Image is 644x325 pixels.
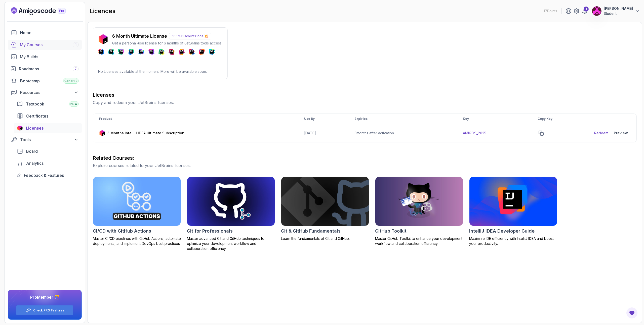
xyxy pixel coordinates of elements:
[93,228,151,235] h2: CI/CD with GitHub Actions
[187,177,275,226] img: Git for Professionals card
[469,177,557,246] a: IntelliJ IDEA Developer Guide cardIntelliJ IDEA Developer GuideMaximize IDE efficiency with Intel...
[538,130,545,137] button: copy-button
[99,130,105,136] img: jetbrains icon
[75,43,76,47] span: 1
[604,11,633,16] p: Student
[112,41,222,46] p: Get a personal-use license for 6 months of JetBrains tools access.
[93,177,181,246] a: CI/CD with GitHub Actions cardCI/CD with GitHub ActionsMaster CI/CD pipelines with GitHub Actions...
[8,76,82,86] a: bootcamp
[93,114,298,124] th: Product
[24,172,64,178] span: Feedback & Features
[457,114,532,124] th: Key
[298,124,348,142] td: [DATE]
[187,236,275,251] p: Master advanced Git and GitHub techniques to optimize your development workflow and collaboration...
[611,128,630,138] button: Preview
[592,6,640,16] button: user profile image[PERSON_NAME]Student
[64,79,77,83] span: Cohort 3
[8,88,82,97] button: Resources
[281,177,369,226] img: Git & GitHub Fundamentals card
[592,6,601,16] img: user profile image
[107,131,184,136] p: 3 Months IntelliJ IDEA Ultimate Subscription
[375,177,463,226] img: GitHub Toolkit card
[584,7,589,12] div: 1
[20,42,79,48] div: My Courses
[469,236,557,246] p: Maximize IDE efficiency with IntelliJ IDEA and boost your productivity.
[8,64,82,74] a: roadmaps
[20,54,79,60] div: My Builds
[298,114,348,124] th: Use By
[469,228,535,235] h2: IntelliJ IDEA Developer Guide
[169,33,211,39] p: 100% Discount Code 💥
[14,99,82,109] a: textbook
[457,124,532,142] td: AMIGOS_2025
[14,111,82,121] a: certificates
[93,99,637,105] p: Copy and redeem your JetBrains licenses.
[33,308,64,312] a: Check PRO Features
[187,228,233,235] h2: Git for Professionals
[14,170,82,180] a: feedback
[90,7,115,15] h2: licences
[17,126,23,131] img: jetbrains icon
[375,177,463,246] a: GitHub Toolkit cardGitHub ToolkitMaster GitHub Toolkit to enhance your development workflow and c...
[93,236,181,246] p: Master CI/CD pipelines with GitHub Actions, automate deployments, and implement DevOps best pract...
[93,162,637,169] p: Explore courses related to your JetBrains licenses.
[626,307,638,319] button: Open Feedback Button
[281,236,369,241] p: Learn the fundamentals of Git and GitHub.
[614,131,628,136] div: Preview
[187,177,275,251] a: Git for Professionals cardGit for ProfessionalsMaster advanced Git and GitHub techniques to optim...
[375,228,407,235] h2: GitHub Toolkit
[112,33,167,40] p: 6 Month Ultimate License
[20,89,79,95] div: Resources
[348,114,457,124] th: Expiries
[16,305,73,315] button: Check PRO Features
[20,30,79,36] div: Home
[348,124,457,142] td: 3 months after activation
[93,154,637,161] h3: Related Courses:
[8,135,82,144] button: Tools
[604,6,633,11] p: [PERSON_NAME]
[14,158,82,168] a: analytics
[281,177,369,241] a: Git & GitHub Fundamentals cardGit & GitHub FundamentalsLearn the fundamentals of Git and GitHub.
[532,114,588,124] th: Copy Key
[19,66,79,72] div: Roadmaps
[8,52,82,62] a: builds
[582,8,588,14] a: 1
[26,113,48,119] span: Certificates
[98,69,222,74] p: No Licenses available at the moment. More will be available soon.
[544,9,557,14] p: 17 Points
[469,177,557,226] img: IntelliJ IDEA Developer Guide card
[93,177,181,226] img: CI/CD with GitHub Actions card
[75,67,77,71] span: 7
[20,78,79,84] div: Bootcamp
[11,7,77,15] a: Landing page
[375,236,463,246] p: Master GitHub Toolkit to enhance your development workflow and collaboration efficiency.
[8,28,82,38] a: home
[8,40,82,50] a: courses
[20,137,79,143] div: Tools
[26,148,38,154] span: Board
[70,102,77,106] span: NEW
[26,101,44,107] span: Textbook
[281,228,341,235] h2: Git & GitHub Fundamentals
[26,160,44,166] span: Analytics
[93,91,637,98] h3: Licenses
[98,34,108,44] img: jetbrains icon
[594,131,608,136] a: Redeem
[26,125,44,131] span: Licenses
[14,146,82,156] a: board
[14,123,82,133] a: licenses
